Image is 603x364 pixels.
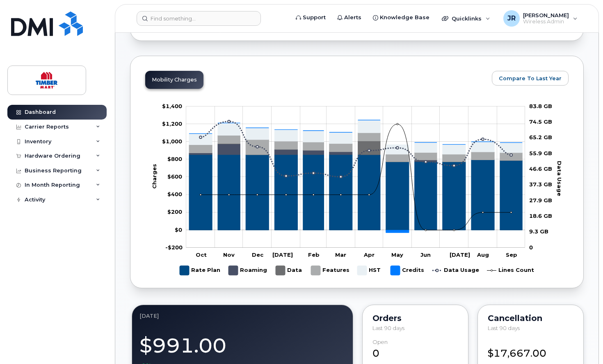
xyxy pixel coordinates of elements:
div: 0 [372,339,458,360]
g: Lines Count [487,262,534,278]
div: Jonathan Ridley [498,10,583,27]
g: Roaming [228,262,267,278]
tspan: Jun [420,251,431,258]
tspan: 65.2 GB [529,134,552,141]
g: Data Usage [432,262,479,278]
tspan: 27.9 GB [529,197,552,203]
tspan: 55.9 GB [529,150,552,156]
tspan: 0 [529,244,533,251]
a: Support [290,9,331,26]
g: $0 [162,120,182,127]
div: Open [372,339,388,345]
tspan: Nov [223,251,235,258]
tspan: Aug [477,251,489,258]
tspan: $600 [167,173,182,180]
g: $0 [165,244,183,251]
a: Knowledge Base [367,9,435,26]
g: Rate Plan [189,155,522,230]
tspan: 83.8 GB [529,103,552,109]
span: [PERSON_NAME] [523,12,569,18]
button: Compare To Last Year [492,71,569,86]
g: $0 [162,138,182,145]
g: $0 [167,209,182,215]
span: Quicklinks [452,15,482,22]
span: Support [303,14,326,22]
tspan: Data Usage [556,161,563,196]
tspan: Mar [335,251,346,258]
span: Wireless Admin [523,18,569,25]
tspan: Charges [151,164,158,189]
tspan: Apr [363,251,375,258]
tspan: 74.5 GB [529,118,552,125]
tspan: May [391,251,403,258]
iframe: Messenger Launcher [567,328,597,358]
tspan: $800 [167,156,182,162]
tspan: [DATE] [272,251,293,258]
tspan: $1,200 [162,120,182,127]
span: Last 90 days [488,325,520,331]
tspan: 9.3 GB [529,228,548,235]
div: September 2025 [139,312,345,319]
div: Quicklinks [436,10,496,27]
g: Features [189,133,522,162]
tspan: $200 [167,209,182,215]
tspan: 37.3 GB [529,181,552,188]
tspan: 46.6 GB [529,165,552,172]
tspan: Oct [196,251,207,258]
tspan: $0 [175,226,182,233]
tspan: -$200 [165,244,183,251]
tspan: Sep [506,251,517,258]
g: HST [189,120,522,154]
span: Knowledge Base [380,14,429,22]
span: JR [507,14,516,23]
tspan: Dec [252,251,264,258]
g: Features [311,262,349,278]
span: Compare To Last Year [499,75,562,82]
g: $0 [167,173,182,180]
g: Legend [180,262,534,278]
g: Chart [151,103,563,278]
g: $0 [167,156,182,162]
tspan: $400 [167,191,182,198]
tspan: 18.6 GB [529,213,552,219]
input: Find something... [137,11,261,26]
g: Credits [391,262,424,278]
span: Last 90 days [372,325,404,331]
tspan: $1,400 [162,103,182,109]
div: Cancellation [488,315,573,321]
g: $0 [167,191,182,198]
g: HST [357,262,382,278]
g: Data [276,262,303,278]
g: Rate Plan [180,262,220,278]
tspan: $1,000 [162,138,182,145]
a: Alerts [331,9,367,26]
tspan: [DATE] [450,251,470,258]
g: $0 [162,103,182,109]
span: Alerts [344,14,361,22]
div: Orders [372,315,458,321]
tspan: Feb [308,251,320,258]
